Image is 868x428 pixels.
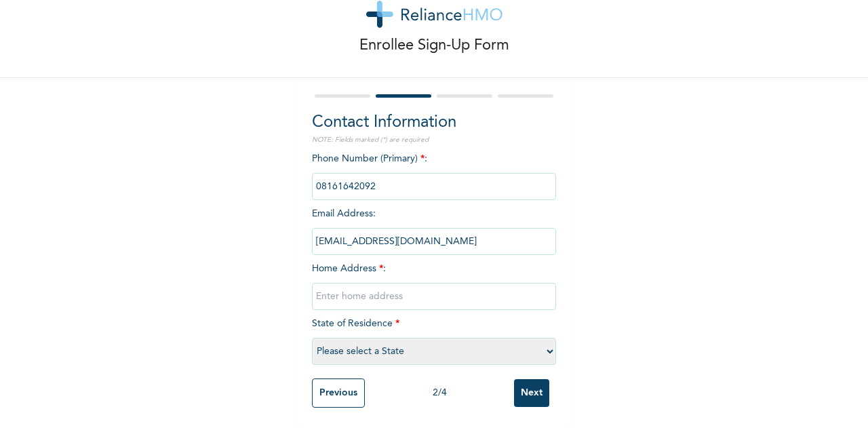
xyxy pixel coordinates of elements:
span: Phone Number (Primary) : [312,154,556,191]
p: NOTE: Fields marked (*) are required [312,135,556,145]
span: Home Address : [312,264,556,301]
span: State of Residence [312,319,556,356]
img: logo [366,1,502,28]
input: Enter Primary Phone Number [312,173,556,200]
input: Enter email Address [312,228,556,255]
input: Enter home address [312,283,556,310]
input: Next [514,379,549,407]
h2: Contact Information [312,111,556,135]
input: Previous [312,378,365,408]
span: Email Address : [312,209,556,246]
p: Enrollee Sign-Up Form [359,35,509,57]
div: 2 / 4 [365,386,514,400]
